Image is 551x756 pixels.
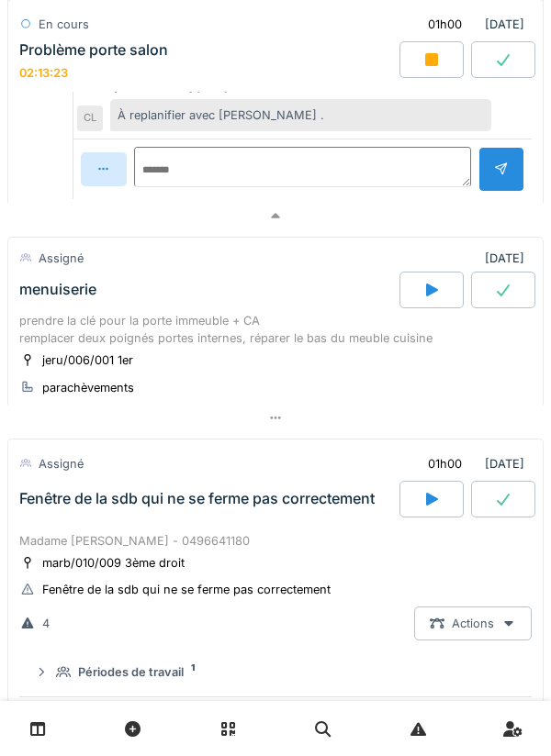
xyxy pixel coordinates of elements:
[39,455,84,472] div: Assigné
[19,281,96,298] div: menuiserie
[42,554,185,572] div: marb/010/009 3ème droit
[19,490,375,507] div: Fenêtre de la sdb qui ne se ferme pas correctement
[414,606,532,640] div: Actions
[428,16,462,33] div: 01h00
[412,7,532,41] div: [DATE]
[19,312,532,347] div: prendre la clé pour la porte immeuble + CA remplacer deux poignés portes internes, réparer le bas...
[42,581,331,598] div: Fenêtre de la sdb qui ne se ferme pas correctement
[19,66,68,80] div: 02:13:23
[39,250,84,267] div: Assigné
[77,106,103,131] div: CL
[42,615,50,632] div: 4
[19,532,532,550] div: Madame [PERSON_NAME] - 0496641180
[27,655,524,689] summary: Périodes de travail1
[19,41,168,59] div: Problème porte salon
[42,379,134,396] div: parachèvements
[42,351,133,369] div: jeru/006/001 1er
[428,455,462,472] div: 01h00
[78,663,184,681] div: Périodes de travail
[110,99,491,131] div: À replanifier avec [PERSON_NAME] .
[485,250,532,267] div: [DATE]
[39,16,89,33] div: En cours
[412,447,532,481] div: [DATE]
